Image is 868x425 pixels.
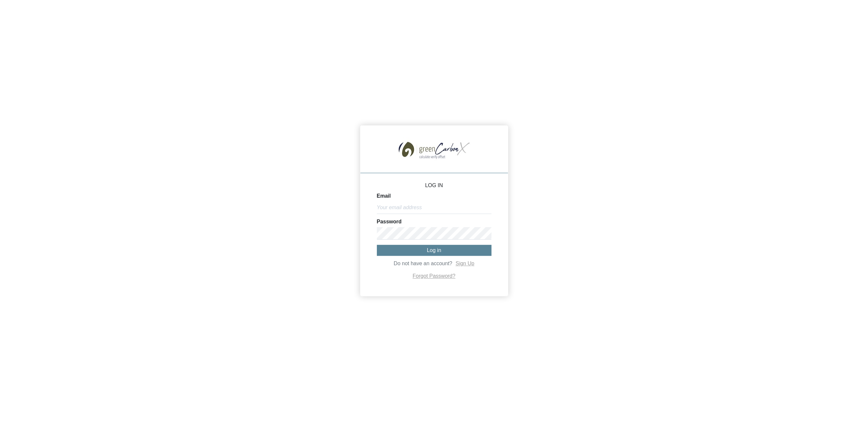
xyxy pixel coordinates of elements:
[392,132,476,166] img: GreenCarbonX07-07-202510_19_57_194.jpg
[394,261,452,267] span: Do not have an account?
[377,245,491,256] button: Log in
[377,201,491,214] input: Your email address
[456,261,474,267] a: Sign Up
[377,219,402,224] label: Password
[377,183,491,188] p: LOG IN
[413,273,456,279] a: Forgot Password?
[427,247,441,253] span: Log in
[377,193,391,199] label: Email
